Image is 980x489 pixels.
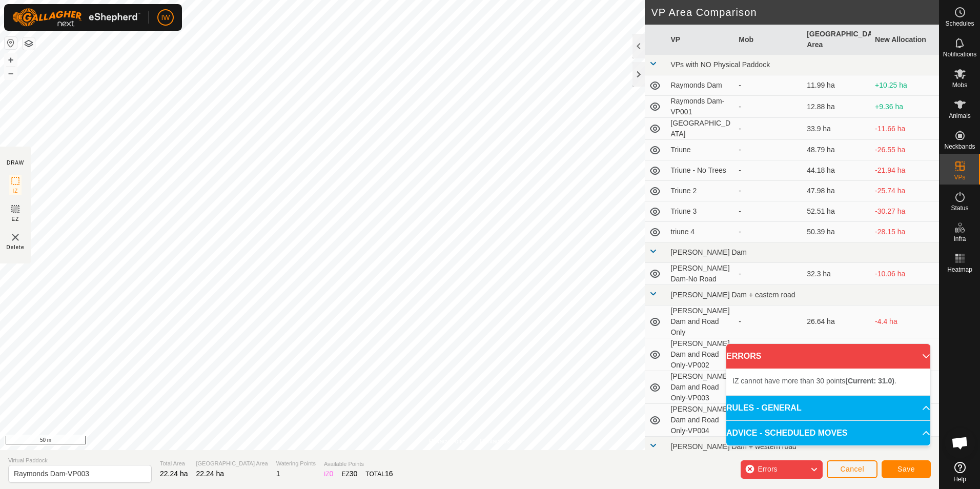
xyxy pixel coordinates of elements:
[666,263,734,285] td: [PERSON_NAME] Dam-No Road
[666,25,734,55] th: VP
[726,350,761,362] span: ERRORS
[726,427,847,439] span: ADVICE - SCHEDULED MOVES
[954,174,965,180] span: VPs
[882,460,931,478] button: Save
[670,60,770,69] span: VPs with NO Physical Paddock
[734,25,803,55] th: Mob
[7,159,24,167] div: DRAW
[739,186,799,196] div: -
[944,144,975,150] span: Neckbands
[666,140,734,160] td: Triune
[871,25,939,55] th: New Allocation
[803,201,871,222] td: 52.51 ha
[726,396,930,420] p-accordion-header: RULES - GENERAL
[324,460,393,468] span: Available Points
[160,470,188,478] span: 22.24 ha
[827,460,877,478] button: Cancel
[666,181,734,201] td: Triune 2
[666,338,734,371] td: [PERSON_NAME] Dam and Road Only-VP002
[8,456,152,465] span: Virtual Paddock
[953,476,966,482] span: Help
[803,96,871,118] td: 12.88 ha
[739,124,799,134] div: -
[341,468,357,479] div: EZ
[845,377,894,385] b: (Current: 31.0)
[732,377,896,385] span: IZ cannot have more than 30 points .
[871,96,939,118] td: +9.36 ha
[943,51,976,57] span: Notifications
[324,468,333,479] div: IZ
[897,465,915,473] span: Save
[945,427,975,458] div: Open chat
[758,465,777,473] span: Errors
[940,458,980,486] a: Help
[871,338,939,371] td: -5.43 ha
[12,215,19,223] span: EZ
[739,227,799,237] div: -
[330,470,334,478] span: 0
[739,316,799,327] div: -
[739,145,799,155] div: -
[666,222,734,242] td: triune 4
[803,118,871,140] td: 33.9 ha
[871,160,939,181] td: -21.94 ha
[840,465,864,473] span: Cancel
[670,291,795,299] span: [PERSON_NAME] Dam + eastern road
[952,82,967,88] span: Mobs
[651,6,939,18] h2: VP Area Comparison
[951,205,968,211] span: Status
[666,160,734,181] td: Triune - No Trees
[871,75,939,96] td: +10.25 ha
[666,404,734,437] td: [PERSON_NAME] Dam and Road Only-VP004
[803,160,871,181] td: 44.18 ha
[666,96,734,118] td: Raymonds Dam-VP001
[871,181,939,201] td: -25.74 ha
[739,101,799,112] div: -
[670,248,747,256] span: [PERSON_NAME] Dam
[13,187,18,195] span: IZ
[803,222,871,242] td: 50.39 ha
[726,402,802,414] span: RULES - GENERAL
[739,80,799,91] div: -
[480,437,510,446] a: Contact Us
[803,338,871,371] td: 27.67 ha
[871,118,939,140] td: -11.66 ha
[803,263,871,285] td: 32.3 ha
[365,468,393,479] div: TOTAL
[5,37,17,49] button: Reset Map
[7,243,25,251] span: Delete
[5,54,17,66] button: +
[666,118,734,140] td: [GEOGRAPHIC_DATA]
[385,470,393,478] span: 16
[726,421,930,445] p-accordion-header: ADVICE - SCHEDULED MOVES
[803,140,871,160] td: 48.79 ha
[726,344,930,369] p-accordion-header: ERRORS
[953,236,966,242] span: Infra
[803,305,871,338] td: 26.64 ha
[803,181,871,201] td: 47.98 ha
[871,140,939,160] td: -26.55 ha
[196,470,224,478] span: 22.24 ha
[739,165,799,176] div: -
[871,305,939,338] td: -4.4 ha
[803,25,871,55] th: [GEOGRAPHIC_DATA] Area
[871,222,939,242] td: -28.15 ha
[803,75,871,96] td: 11.99 ha
[160,459,188,468] span: Total Area
[666,75,734,96] td: Raymonds Dam
[945,21,974,27] span: Schedules
[739,269,799,279] div: -
[871,263,939,285] td: -10.06 ha
[670,442,796,451] span: [PERSON_NAME] Dam + western road
[429,437,467,446] a: Privacy Policy
[871,201,939,222] td: -30.27 ha
[947,267,972,273] span: Heatmap
[196,459,268,468] span: [GEOGRAPHIC_DATA] Area
[666,371,734,404] td: [PERSON_NAME] Dam and Road Only-VP003
[161,12,170,23] span: IW
[276,470,280,478] span: 1
[739,206,799,217] div: -
[12,8,140,27] img: Gallagher Logo
[949,113,971,119] span: Animals
[726,369,930,395] p-accordion-content: ERRORS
